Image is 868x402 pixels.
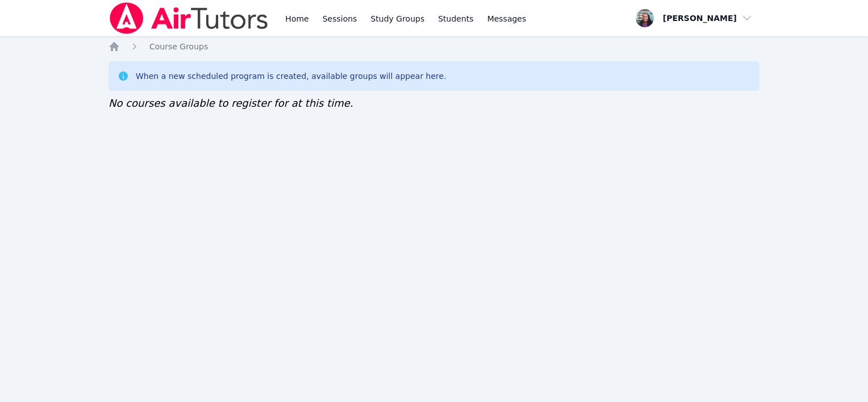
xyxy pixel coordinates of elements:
[108,41,759,52] nav: Breadcrumb
[149,41,208,52] a: Course Groups
[149,42,208,51] span: Course Groups
[136,70,446,82] div: When a new scheduled program is created, available groups will appear here.
[487,13,527,24] span: Messages
[108,2,269,34] img: Air Tutors
[108,97,353,109] span: No courses available to register for at this time.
